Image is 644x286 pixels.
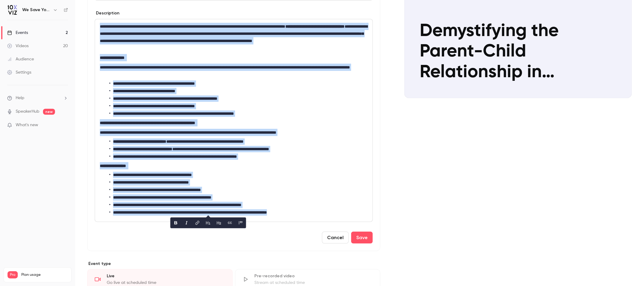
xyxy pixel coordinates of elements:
button: italic [182,218,191,228]
span: Plan usage [21,272,68,277]
div: Audience [7,56,34,62]
img: We Save You Time! [8,5,17,15]
button: link [192,218,202,228]
div: Live [107,273,225,279]
iframe: Noticeable Trigger [61,123,68,128]
button: Save [351,232,373,244]
button: Cancel [322,232,349,244]
div: Stream at scheduled time [255,280,373,286]
a: SpeakerHub [16,108,39,115]
button: blockquote [236,218,245,228]
span: Pro [8,271,18,278]
div: editor [95,19,373,222]
button: bold [171,218,180,228]
div: Pre-recorded video [255,273,373,279]
li: help-dropdown-opener [7,95,68,101]
div: Events [7,30,28,36]
div: Go live at scheduled time [107,280,225,286]
label: Description [95,10,119,16]
span: new [43,109,55,115]
span: Help [16,95,24,101]
div: Settings [7,69,31,75]
section: description [95,19,373,222]
p: Event type [87,261,380,267]
div: Videos [7,43,29,49]
span: What's new [16,122,38,128]
h6: We Save You Time! [22,7,51,13]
